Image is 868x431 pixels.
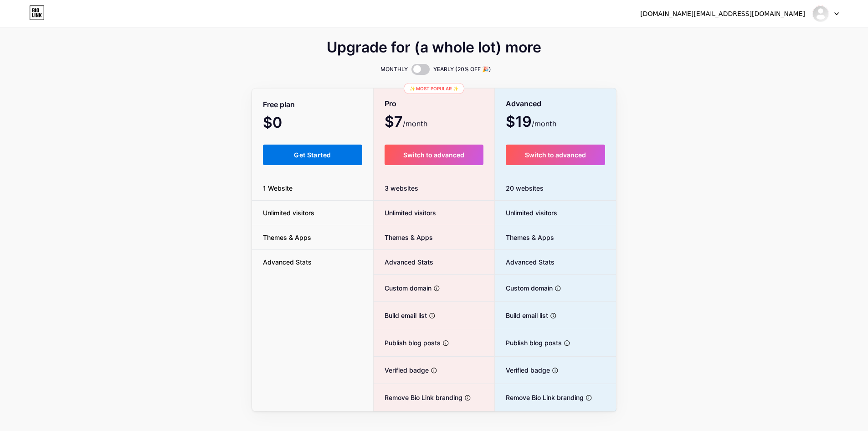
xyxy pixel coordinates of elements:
[374,393,462,402] span: Remove Bio Link branding
[263,117,307,130] span: $0
[506,145,606,165] button: Switch to advanced
[374,233,433,242] span: Themes & Apps
[495,283,553,293] span: Custom domain
[252,257,323,267] span: Advanced Stats
[495,365,550,375] span: Verified badge
[404,83,464,94] div: ✨ Most popular ✨
[506,96,541,112] span: Advanced
[495,208,557,218] span: Unlimited visitors
[385,116,427,129] span: $7
[495,176,616,201] div: 20 websites
[433,65,491,74] span: YEARLY (20% OFF 🎉)
[374,208,436,218] span: Unlimited visitors
[495,257,555,267] span: Advanced Stats
[374,338,441,348] span: Publish blog posts
[327,42,541,53] span: Upgrade for (a whole lot) more
[403,151,464,159] span: Switch to advanced
[263,97,295,113] span: Free plan
[495,233,554,242] span: Themes & Apps
[294,151,331,159] span: Get Started
[385,145,483,165] button: Switch to advanced
[506,116,556,129] span: $19
[252,208,325,218] span: Unlimited visitors
[252,233,322,242] span: Themes & Apps
[403,118,427,129] span: /month
[385,96,396,112] span: Pro
[380,65,408,74] span: MONTHLY
[374,257,433,267] span: Advanced Stats
[495,393,584,402] span: Remove Bio Link branding
[532,118,556,129] span: /month
[263,145,363,165] button: Get Started
[640,9,805,19] div: [DOMAIN_NAME][EMAIL_ADDRESS][DOMAIN_NAME]
[374,283,431,293] span: Custom domain
[495,338,562,348] span: Publish blog posts
[252,183,303,193] span: 1 Website
[812,5,829,22] img: ojousanj
[374,365,429,375] span: Verified badge
[525,151,586,159] span: Switch to advanced
[374,311,427,320] span: Build email list
[374,176,494,201] div: 3 websites
[495,311,548,320] span: Build email list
